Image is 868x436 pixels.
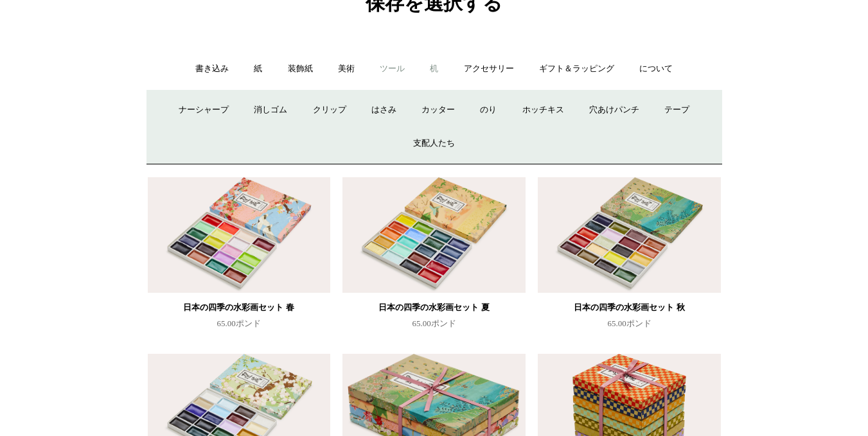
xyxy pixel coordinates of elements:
font: 穴あけパンチ [589,105,639,114]
a: 日本の四季の水彩画セット 秋 日本の四季の水彩画セット 秋 [538,177,720,293]
a: 紙 [242,52,274,86]
a: 書き込み [184,52,240,86]
font: はさみ [371,105,396,114]
a: はさみ [360,93,408,127]
font: 机 [430,64,438,73]
font: について [639,64,673,73]
a: 日本の四季の水彩画セット 春 65.00ポンド [148,300,330,353]
a: 日本の四季の水彩画セット 夏 65.00ポンド [342,300,525,353]
font: 65.00ポンド [217,318,260,328]
a: 保存を選択する [366,3,502,12]
font: テープ [664,105,689,114]
a: 日本の四季の水彩画セット 春 日本の四季の水彩画セット 春 [148,177,330,293]
font: カッター [421,105,455,114]
a: 日本の四季の水彩画セット 夏 日本の四季の水彩画セット 夏 [342,177,525,293]
a: 穴あけパンチ [578,93,651,127]
a: ギフト＆ラッピング [527,52,626,86]
font: ツール [380,64,405,73]
font: 支配人たち [413,138,455,148]
a: 消しゴム [242,93,299,127]
font: 書き込み [195,64,229,73]
font: 65.00ポンド [412,318,456,328]
font: 紙 [254,64,262,73]
font: 日本の四季の水彩画セット 秋 [574,302,684,312]
img: 日本の四季の水彩画セット 夏 [342,177,525,293]
a: について [628,52,684,86]
a: 支配人たち [402,126,466,161]
a: のり [468,93,508,127]
font: 65.00ポンド [607,318,651,328]
a: 机 [418,52,450,86]
font: クリップ [313,105,346,114]
font: ホッチキス [522,105,564,114]
a: ナーシャープ [167,93,240,127]
a: テープ [653,93,701,127]
a: 美術 [326,52,366,86]
a: アクセサリー [452,52,526,86]
font: アクセサリー [464,64,514,73]
img: 日本の四季の水彩画セット 春 [148,177,330,293]
font: 日本の四季の水彩画セット 春 [183,302,294,312]
font: ギフト＆ラッピング [539,64,614,73]
a: 日本の四季の水彩画セット 秋 65.00ポンド [538,300,720,353]
font: ナーシャープ [179,105,229,114]
font: 美術 [338,64,355,73]
font: 消しゴム [254,105,287,114]
a: ホッチキス [511,93,576,127]
font: のり [480,105,497,114]
a: 装飾紙 [276,52,324,86]
font: 日本の四季の水彩画セット 夏 [378,302,489,312]
font: 装飾紙 [288,64,313,73]
a: カッター [410,93,466,127]
img: 日本の四季の水彩画セット 秋 [538,177,720,293]
a: クリップ [301,93,358,127]
a: ツール [368,52,416,86]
